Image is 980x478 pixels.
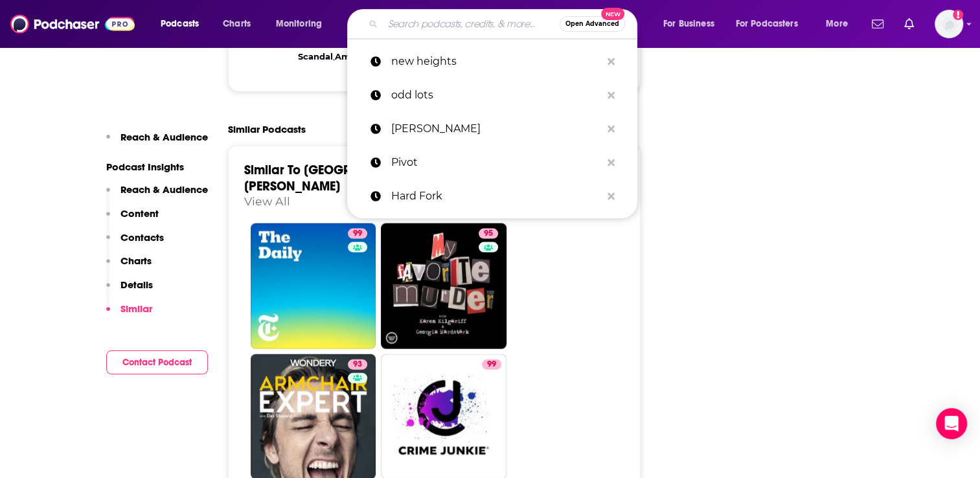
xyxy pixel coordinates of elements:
button: Contact Podcast [106,350,208,374]
p: Details [120,279,153,291]
p: new heights [391,45,601,78]
img: User Profile [935,10,963,38]
img: Podchaser - Follow, Share and Rate Podcasts [10,12,135,36]
a: Similar To [GEOGRAPHIC_DATA] with [PERSON_NAME] & [PERSON_NAME] [244,162,568,194]
span: 95 [484,227,493,240]
button: open menu [817,14,864,34]
p: Hard Fork [391,179,601,213]
a: [PERSON_NAME] [347,112,637,146]
span: 99 [353,227,362,240]
button: open menu [727,14,817,34]
a: British Scandal [298,38,614,62]
button: Reach & Audience [106,183,208,207]
a: Pivot [347,146,637,179]
button: Open AdvancedNew [560,16,625,32]
span: Charts [223,15,251,33]
a: Hard Fork [347,179,637,213]
span: Open Advanced [565,21,619,27]
a: 93 [348,359,367,370]
h2: Similar Podcasts [228,123,306,135]
button: Details [106,279,153,302]
a: 95 [381,223,507,349]
a: Show notifications dropdown [867,13,889,35]
input: Search podcasts, credits, & more... [383,14,560,34]
button: Contacts [106,231,164,255]
button: Similar [106,302,152,326]
p: Podcast Insights [106,161,208,173]
div: Open Intercom Messenger [936,408,967,439]
p: Content [120,207,159,220]
span: 93 [353,358,362,371]
a: Charts [214,14,258,34]
div: Search podcasts, credits, & more... [359,9,650,39]
a: new heights [347,45,637,78]
p: Similar [120,302,152,315]
svg: Add a profile image [953,10,963,20]
p: odd lots [391,78,601,112]
button: open menu [152,14,216,34]
a: 99 [348,229,367,239]
span: Podcasts [161,15,199,33]
a: View All [244,194,290,208]
span: For Business [663,15,714,33]
span: For Podcasters [736,15,798,33]
p: Pivot [391,146,601,179]
p: Reach & Audience [120,183,208,196]
span: , [333,51,335,62]
button: Show profile menu [935,10,963,38]
button: Charts [106,255,152,279]
p: Charts [120,255,152,267]
span: Monitoring [276,15,322,33]
button: Content [106,207,159,231]
span: 99 [487,358,496,371]
button: Reach & Audience [106,131,208,155]
span: New [601,8,624,20]
button: open menu [654,14,731,34]
a: 99 [482,359,501,370]
a: 99 [251,223,376,349]
span: Logged in as AlexMerceron [935,10,963,38]
a: odd lots [347,78,637,112]
button: open menu [267,14,339,34]
p: Ray Dalio [391,112,601,146]
p: Reach & Audience [120,131,208,143]
p: Contacts [120,231,164,244]
a: 95 [479,229,498,239]
a: American Scandal [335,51,416,62]
span: More [826,15,848,33]
a: Show notifications dropdown [899,13,919,35]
